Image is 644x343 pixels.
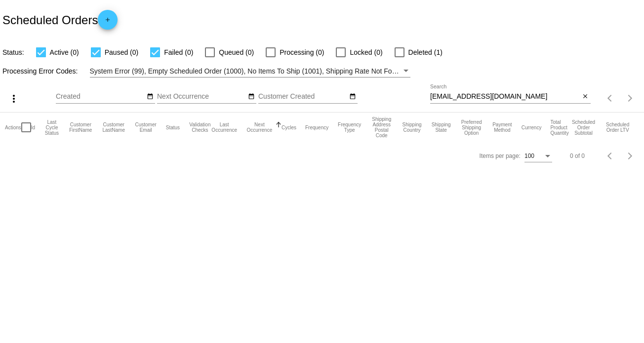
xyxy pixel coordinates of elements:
[524,152,534,159] span: 100
[69,122,93,133] button: Change sorting for CustomerFirstName
[370,116,393,138] button: Change sorting for ShippingPostcode
[402,122,422,133] button: Change sorting for ShippingCountry
[349,93,356,101] mat-icon: date_range
[2,10,118,30] h2: Scheduled Orders
[430,93,580,101] input: Search
[350,46,382,58] span: Locked (0)
[2,67,78,75] span: Processing Error Codes:
[408,46,443,58] span: Deleted (1)
[480,152,521,159] div: Items per page:
[337,122,362,133] button: Change sorting for FrequencyType
[522,124,542,130] button: Change sorting for CurrencyIso
[620,146,640,166] button: Next page
[157,93,246,101] input: Next Occurrence
[44,119,60,136] button: Change sorting for LastProcessingCycleId
[620,88,640,108] button: Next page
[550,113,570,142] mat-header-cell: Total Product Quantity
[5,113,21,142] mat-header-cell: Actions
[248,93,255,101] mat-icon: date_range
[605,122,630,133] button: Change sorting for LifetimeValue
[282,124,296,130] button: Change sorting for Cycles
[164,46,193,58] span: Failed (0)
[219,46,254,58] span: Queued (0)
[31,124,35,130] button: Change sorting for Id
[102,122,126,133] button: Change sorting for CustomerLastName
[147,93,154,101] mat-icon: date_range
[305,124,328,130] button: Change sorting for Frequency
[90,65,411,77] mat-select: Filter by Processing Error Codes
[2,48,24,56] span: Status:
[431,122,451,133] button: Change sorting for ShippingState
[524,153,552,160] mat-select: Items per page:
[166,124,180,130] button: Change sorting for Status
[601,146,620,166] button: Previous page
[211,122,238,133] button: Change sorting for LastOccurrenceUtc
[570,152,585,159] div: 0 of 0
[258,93,347,101] input: Customer Created
[50,46,79,58] span: Active (0)
[189,113,211,142] mat-header-cell: Validation Checks
[492,122,513,133] button: Change sorting for PaymentMethod.Type
[582,93,589,101] mat-icon: close
[601,88,620,108] button: Previous page
[280,46,324,58] span: Processing (0)
[580,92,591,102] button: Clear
[135,122,157,133] button: Change sorting for CustomerEmail
[102,16,114,28] mat-icon: add
[246,122,273,133] button: Change sorting for NextOccurrenceUtc
[8,93,20,105] mat-icon: more_vert
[56,93,145,101] input: Created
[571,119,597,136] button: Change sorting for Subtotal
[105,46,138,58] span: Paused (0)
[460,119,483,136] button: Change sorting for PreferredShippingOption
